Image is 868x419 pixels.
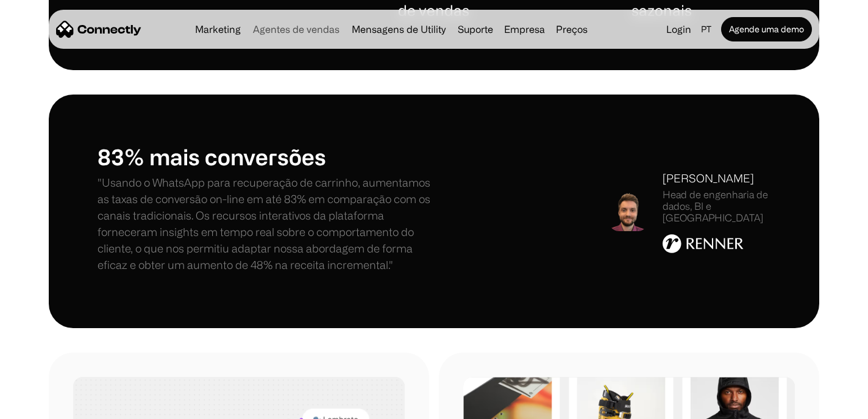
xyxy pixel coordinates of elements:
[663,170,770,187] div: [PERSON_NAME]
[248,24,344,34] a: Agentes de vendas
[500,21,549,38] div: Empresa
[347,24,450,34] a: Mensagens de Utility
[701,21,711,38] div: pt
[190,24,246,34] a: Marketing
[98,174,434,273] p: "Usando o WhatsApp para recuperação de carrinho, aumentamos as taxas de conversão on-line em até ...
[663,189,770,224] div: Head de engenharia de dados, BI e [GEOGRAPHIC_DATA]
[56,20,141,38] a: home
[12,396,73,415] aside: Language selected: Português (Brasil)
[98,143,434,170] h1: 83% mais conversões
[721,17,812,41] a: Agende uma demo
[551,24,592,34] a: Preços
[661,21,696,38] a: Login
[24,398,73,415] ul: Language list
[504,21,545,38] div: Empresa
[453,24,498,34] a: Suporte
[696,21,719,38] div: pt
